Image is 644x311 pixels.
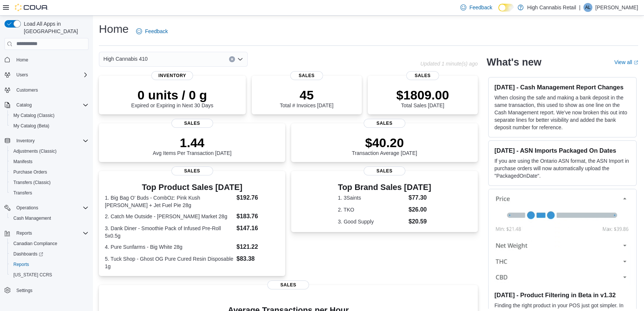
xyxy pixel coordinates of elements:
button: Users [13,70,31,79]
span: Users [13,70,88,79]
a: Customers [13,86,41,95]
a: Adjustments (Classic) [10,147,59,156]
button: Manifests [7,156,91,167]
span: Purchase Orders [13,169,47,175]
p: [PERSON_NAME] [595,3,638,12]
div: Total Sales [DATE] [396,88,449,108]
span: Reports [13,261,29,267]
a: Manifests [10,157,35,166]
span: Reports [10,260,88,269]
span: Adjustments (Classic) [13,148,57,154]
h3: Top Brand Sales [DATE] [338,183,431,192]
span: My Catalog (Beta) [13,123,49,129]
span: Operations [13,203,88,212]
dt: 1. Big Bag O' Buds - CombOz: Pink Kush [PERSON_NAME] + Jet Fuel Pie 28g [105,194,234,209]
span: Sales [364,119,405,128]
span: [US_STATE] CCRS [13,272,52,278]
span: Sales [267,280,309,289]
span: Sales [406,71,439,80]
p: | [579,3,580,12]
span: My Catalog (Classic) [10,111,88,120]
span: Inventory [13,136,88,145]
button: Operations [13,203,41,212]
button: Inventory [13,136,38,145]
dd: $83.38 [236,254,279,263]
button: Adjustments (Classic) [7,146,91,156]
div: Total # Invoices [DATE] [280,88,333,108]
button: Reports [13,229,35,238]
button: Home [1,54,91,65]
span: Adjustments (Classic) [10,147,88,156]
span: Canadian Compliance [10,239,88,248]
span: Manifests [10,157,88,166]
span: Sales [290,71,323,80]
span: Sales [171,119,213,128]
input: Dark Mode [498,4,514,12]
span: My Catalog (Classic) [13,112,55,118]
dd: $183.76 [236,212,279,221]
a: Dashboards [7,249,91,259]
p: 45 [280,88,333,102]
dt: 2. TKO [338,206,406,213]
span: Cash Management [13,215,51,221]
span: Reports [16,230,32,236]
span: Catalog [13,101,88,110]
a: Feedback [133,24,171,39]
h1: Home [99,22,129,37]
span: Dashboards [13,251,43,257]
a: Reports [10,260,32,269]
button: Users [1,70,91,80]
span: Catalog [16,102,32,108]
button: Customers [1,85,91,95]
span: Settings [16,288,32,293]
button: My Catalog (Beta) [7,121,91,131]
span: Users [16,72,28,78]
span: AL [585,3,591,12]
a: Dashboards [10,250,46,258]
span: My Catalog (Beta) [10,121,88,130]
a: Canadian Compliance [10,239,60,248]
dd: $147.16 [236,224,279,233]
dt: 1. 3Saints [338,194,406,201]
a: [US_STATE] CCRS [10,270,55,279]
a: Purchase Orders [10,168,50,177]
h3: [DATE] - ASN Imports Packaged On Dates [495,147,630,154]
p: $1809.00 [396,88,449,102]
div: Amy Lalonde [583,3,592,12]
span: Transfers [13,190,32,196]
button: Reports [1,228,91,238]
dt: 3. Dank Diner - Smoothie Pack of Infused Pre-Roll 5x0.5g [105,225,234,239]
dd: $77.30 [409,193,431,202]
dd: $192.76 [236,193,279,202]
span: Cash Management [10,214,88,223]
button: Purchase Orders [7,167,91,177]
span: Transfers [10,188,88,197]
button: Canadian Compliance [7,238,91,249]
span: Load All Apps in [GEOGRAPHIC_DATA] [21,20,88,35]
span: Operations [16,205,38,211]
button: Cash Management [7,213,91,223]
h3: Top Product Sales [DATE] [105,183,279,192]
span: Transfers (Classic) [10,178,88,187]
button: Inventory [1,136,91,146]
button: Catalog [1,100,91,110]
button: Clear input [229,56,235,62]
span: Home [13,55,88,64]
dt: 5. Tuck Shop - Ghost OG Pure Cured Resin Disposable 1g [105,255,234,270]
a: My Catalog (Classic) [10,111,58,120]
button: My Catalog (Classic) [7,110,91,121]
span: Sales [171,166,213,175]
dt: 3. Good Supply [338,218,406,225]
dd: $121.22 [236,242,279,251]
button: Open list of options [237,56,243,62]
p: $40.20 [352,135,417,150]
span: Inventory [151,71,193,80]
p: 1.44 [153,135,232,150]
a: View allExternal link [614,59,638,65]
span: Inventory [16,138,35,144]
button: Catalog [13,101,35,110]
span: Customers [16,87,38,93]
button: Transfers [7,188,91,198]
span: Dashboards [10,250,88,258]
